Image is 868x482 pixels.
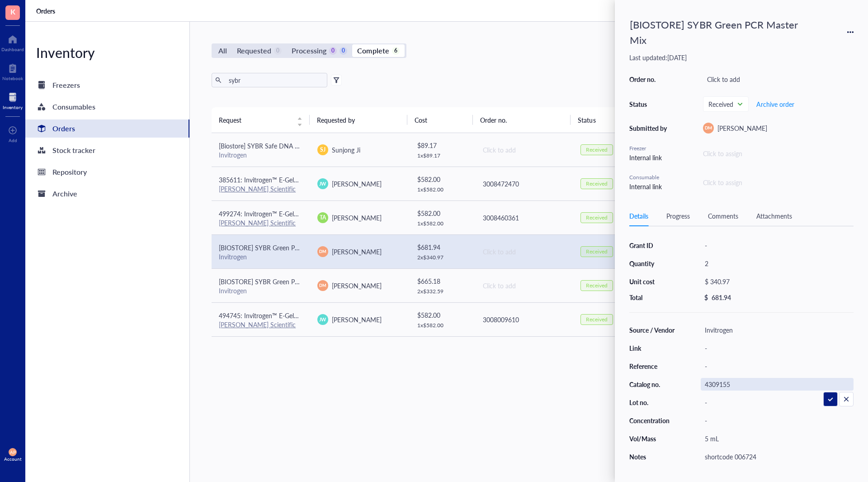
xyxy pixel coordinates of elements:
[219,243,336,252] span: [BIOSTORE] SYBR Green PCR Master Mix
[629,173,670,181] div: Consumable
[52,122,75,135] div: Orders
[417,276,468,286] div: $ 665.18
[708,211,738,221] div: Comments
[629,362,675,370] div: Reference
[332,281,382,290] span: [PERSON_NAME]
[25,185,189,203] a: Archive
[629,453,675,461] div: Notes
[701,360,854,372] div: -
[475,268,573,302] td: Click to add
[473,107,571,133] th: Order no.
[475,302,573,336] td: 3008009610
[219,209,442,218] span: 499274: Invitrogen™ E-Gel™ Agarose Gels with SYBR™ Safe DNA Gel Stain, 2%
[219,311,442,320] span: 494745: Invitrogen™ E-Gel™ Agarose Gels with SYBR™ Safe DNA Gel Stain, 2%
[712,293,731,301] div: 681.94
[212,43,406,58] div: segmented control
[417,152,468,159] div: 1 x $ 89.17
[629,398,675,406] div: Lot no.
[274,47,282,55] div: 0
[475,200,573,234] td: 3008460361
[25,141,189,159] a: Stock tracker
[417,310,468,320] div: $ 582.00
[629,153,670,162] div: Internal link
[52,187,77,200] div: Archive
[629,124,670,132] div: Submitted by
[392,47,400,55] div: 6
[483,247,566,257] div: Click to add
[417,254,468,261] div: 2 x $ 340.97
[417,174,468,184] div: $ 582.00
[219,115,292,125] span: Request
[483,179,566,189] div: 3008472470
[586,316,608,323] div: Received
[483,213,566,223] div: 3008460361
[717,124,767,133] span: [PERSON_NAME]
[52,79,80,91] div: Freezers
[332,179,382,188] span: [PERSON_NAME]
[320,282,326,289] span: DM
[10,6,15,17] span: K
[701,275,850,288] div: $ 340.97
[25,98,189,116] a: Consumables
[417,140,468,150] div: $ 89.17
[219,277,336,286] span: [BIOSTORE] SYBR Green PCR Master Mix
[417,242,468,252] div: $ 681.94
[332,145,360,154] span: Sunjong Ji
[417,220,468,227] div: 1 x $ 582.00
[586,180,608,187] div: Received
[332,247,382,256] span: [PERSON_NAME]
[1,32,24,52] a: Dashboard
[701,324,854,336] div: Invitrogen
[310,107,408,133] th: Requested by
[703,177,742,187] div: Click to assign
[586,282,608,289] div: Received
[629,181,670,191] div: Internal link
[3,90,23,110] a: Inventory
[9,138,17,143] div: Add
[586,214,608,221] div: Received
[219,286,303,295] div: Invitrogen
[219,184,296,193] a: [PERSON_NAME] Scientific
[756,211,792,221] div: Attachments
[629,380,675,388] div: Catalog no.
[629,100,670,108] div: Status
[701,432,854,445] div: 5 mL
[417,186,468,193] div: 1 x $ 582.00
[701,450,854,463] div: shortcode 006724
[756,97,795,111] button: Archive order
[704,293,708,301] div: $
[320,146,325,154] span: SJ
[586,248,608,255] div: Received
[629,434,675,443] div: Vol/Mass
[52,166,87,178] div: Repository
[629,259,675,267] div: Quantity
[219,141,320,150] span: [Biostore] SYBR Safe DNA Gel Stain
[703,148,854,158] div: Click to assign
[701,414,854,427] div: -
[332,213,382,222] span: [PERSON_NAME]
[219,151,303,159] div: Invitrogen
[212,107,310,133] th: Request
[701,239,854,252] div: -
[25,76,189,94] a: Freezers
[586,146,608,153] div: Received
[357,44,389,57] div: Complete
[219,320,296,329] a: [PERSON_NAME] Scientific
[629,326,675,334] div: Source / Vendor
[25,119,189,138] a: Orders
[629,53,854,62] div: Last updated: [DATE]
[329,47,337,55] div: 0
[52,144,95,157] div: Stock tracker
[701,342,854,354] div: -
[626,14,816,50] div: [BIOSTORE] SYBR Green PCR Master Mix
[417,288,468,295] div: 2 x $ 332.59
[10,449,16,455] span: AP
[629,344,675,352] div: Link
[708,100,741,108] span: Received
[629,277,675,286] div: Unit cost
[475,167,573,200] td: 3008472470
[483,281,566,291] div: Click to add
[483,315,566,325] div: 3008009610
[52,100,95,113] div: Consumables
[4,456,22,462] div: Account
